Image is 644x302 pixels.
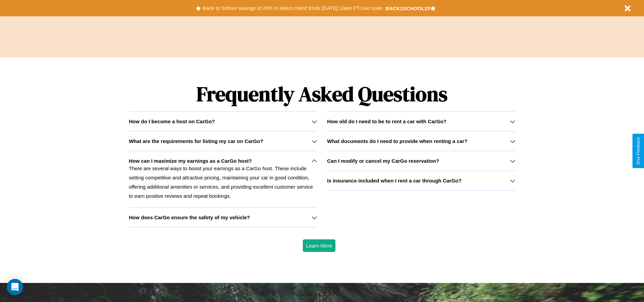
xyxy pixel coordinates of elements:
b: BACK2SCHOOL20 [385,5,430,11]
button: Learn More [303,239,336,252]
h3: What are the requirements for listing my car on CarGo? [129,138,263,144]
h3: How do I become a host on CarGo? [129,118,215,124]
h3: How does CarGo ensure the safety of my vehicle? [129,214,250,220]
h3: How can I maximize my earnings as a CarGo host? [129,158,252,164]
h1: Frequently Asked Questions [129,77,515,111]
div: Open Intercom Messenger [7,279,23,295]
p: There are several ways to boost your earnings as a CarGo host. These include setting competitive ... [129,164,317,201]
h3: Is insurance included when I rent a car through CarGo? [327,178,462,184]
button: Back to School savings of 20% in select cities! Ends [DATE] 10am PT.Use code: [201,3,385,13]
h3: How old do I need to be to rent a car with CarGo? [327,118,447,124]
div: Give Feedback [636,137,641,165]
h3: Can I modify or cancel my CarGo reservation? [327,158,439,164]
h3: What documents do I need to provide when renting a car? [327,138,467,144]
